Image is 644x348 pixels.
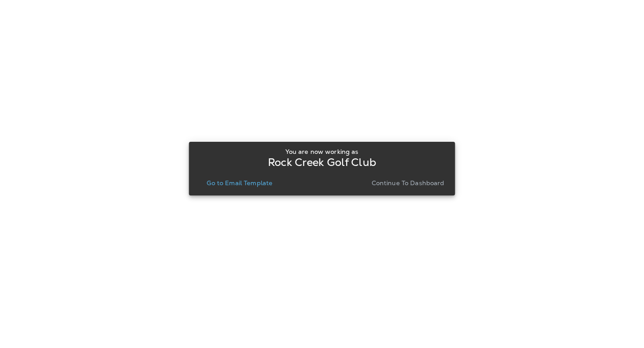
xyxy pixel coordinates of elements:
p: Go to Email Template [207,179,272,187]
button: Continue to Dashboard [368,177,448,189]
button: Go to Email Template [203,177,276,189]
p: Rock Creek Golf Club [268,159,376,166]
p: You are now working as [285,148,358,155]
p: Continue to Dashboard [372,179,445,187]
